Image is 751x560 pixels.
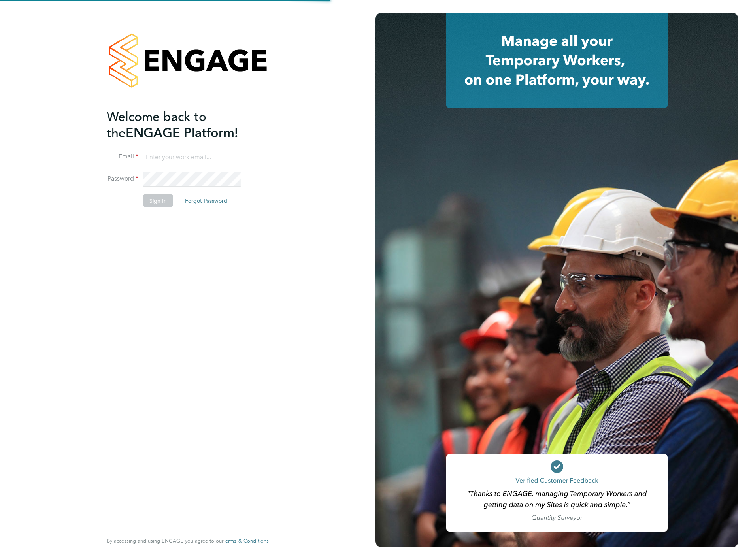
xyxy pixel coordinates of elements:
[107,109,206,140] span: Welcome back to the
[143,150,241,164] input: Enter your work email...
[223,538,269,544] a: Terms & Conditions
[107,108,261,141] h2: ENGAGE Platform!
[107,153,138,161] label: Email
[107,537,269,544] span: By accessing and using ENGAGE you agree to our
[143,194,173,207] button: Sign In
[179,194,234,207] button: Forgot Password
[107,175,138,183] label: Password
